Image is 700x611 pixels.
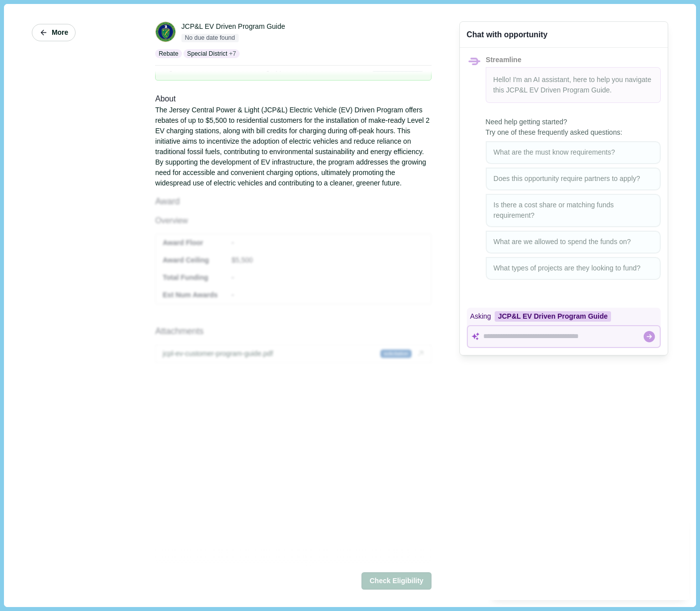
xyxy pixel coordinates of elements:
[486,56,522,64] span: Streamline
[506,86,610,94] span: JCP&L EV Driven Program Guide
[361,572,431,590] button: Check Eligibility
[159,49,178,58] p: Rebate
[495,311,612,322] div: JCP&L EV Driven Program Guide
[155,93,431,105] div: About
[181,34,239,43] span: No due date found
[52,28,68,37] span: More
[181,21,285,32] div: JCP&L EV Driven Program Guide
[467,308,661,325] div: Asking
[229,49,236,58] span: + 7
[486,117,661,138] span: Need help getting started? Try one of these frequently asked questions:
[156,22,175,42] img: DOE.png
[155,105,431,188] div: The Jersey Central Power & Light (JCP&L) Electric Vehicle (EV) Driven Program offers rebates of u...
[187,49,227,58] p: Special District
[493,76,651,94] span: Hello! I'm an AI assistant, here to help you navigate this .
[467,29,548,40] div: Chat with opportunity
[32,24,76,41] button: More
